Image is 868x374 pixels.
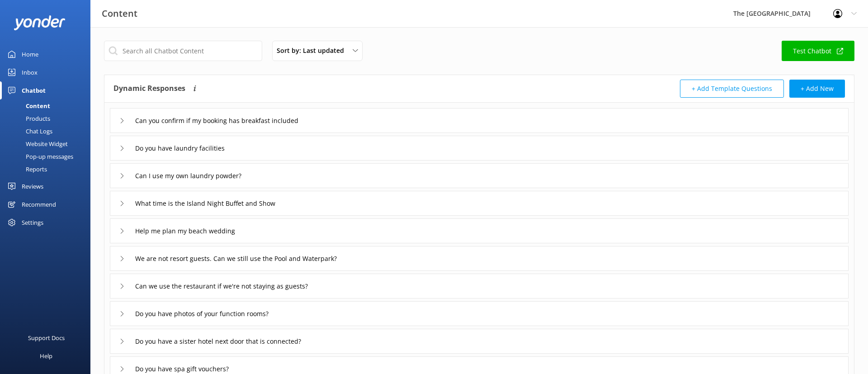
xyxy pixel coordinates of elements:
[22,45,38,63] div: Home
[680,80,784,98] button: + Add Template Questions
[5,137,68,150] div: Website Widget
[102,6,137,21] h3: Content
[5,99,90,112] a: Content
[5,99,50,112] div: Content
[5,150,90,163] a: Pop-up messages
[782,41,854,61] a: Test Chatbot
[5,125,90,137] a: Chat Logs
[5,150,73,163] div: Pop-up messages
[40,347,52,365] div: Help
[22,177,43,195] div: Reviews
[14,15,66,30] img: yonder-white-logo.png
[5,125,52,137] div: Chat Logs
[5,112,90,125] a: Products
[22,63,38,81] div: Inbox
[22,195,56,213] div: Recommend
[28,329,65,347] div: Support Docs
[789,80,845,98] button: + Add New
[5,112,50,125] div: Products
[277,46,349,56] span: Sort by: Last updated
[22,213,43,232] div: Settings
[22,81,46,99] div: Chatbot
[104,41,262,61] input: Search all Chatbot Content
[5,137,90,150] a: Website Widget
[113,80,185,98] h4: Dynamic Responses
[5,163,90,175] a: Reports
[5,163,47,175] div: Reports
